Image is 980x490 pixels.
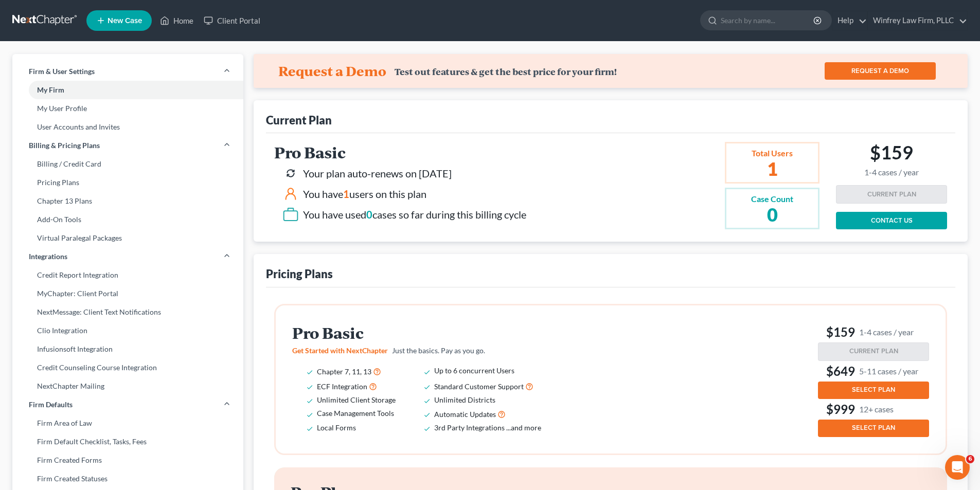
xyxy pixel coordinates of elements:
span: 0 [366,208,372,221]
div: [PERSON_NAME] [37,160,96,171]
h2: Pro Basic [292,324,556,341]
button: SELECT PLAN [818,420,929,437]
img: Profile image for Emma [12,36,32,57]
span: CURRENT PLAN [849,347,898,355]
button: Help [137,321,206,362]
div: Test out features & get the best price for your firm! [395,66,617,77]
a: Firm Area of Law [12,414,243,432]
button: CURRENT PLAN [818,342,929,361]
a: REQUEST A DEMO [825,62,936,80]
a: Home [155,11,199,30]
div: Your plan auto-renews on [DATE] [303,166,452,181]
span: Up to 6 concurrent Users [434,366,514,375]
a: Clio Integration [12,321,243,340]
button: Messages [68,321,137,362]
a: Chapter 13 Plans [12,192,243,210]
span: ...and more [506,423,541,432]
span: SELECT PLAN [852,424,895,432]
a: Infusionsoft Integration [12,340,243,358]
div: Pricing Plans [266,266,333,281]
a: My Firm [12,81,243,99]
div: [PERSON_NAME] [37,275,96,285]
button: CURRENT PLAN [836,185,947,204]
small: 5-11 cases / year [859,366,918,376]
a: Billing / Credit Card [12,155,243,173]
span: 1 [343,188,349,200]
a: User Accounts and Invites [12,118,243,136]
a: Pricing Plans [12,173,243,192]
div: [PERSON_NAME] [37,122,96,133]
h4: Request a Demo [278,63,386,79]
span: Automatic Updates [434,410,496,419]
button: SELECT PLAN [818,382,929,399]
small: 12+ cases [859,404,894,414]
div: Case Count [751,193,793,205]
div: You have used cases so far during this billing cycle [303,207,526,222]
input: Search by name... [721,11,815,30]
span: Standard Customer Support [434,382,524,391]
div: You have users on this plan [303,187,426,202]
div: • [DATE] [98,46,127,57]
h2: Pro Basic [274,144,526,161]
div: [PERSON_NAME] [37,84,96,95]
img: Profile image for Kelly [12,264,32,285]
span: Messages [83,347,122,354]
span: Integrations [29,251,67,262]
div: • [DATE] [98,198,127,209]
span: New Case [108,17,142,25]
img: Profile image for Lindsey [12,112,32,133]
div: Current Plan [266,113,332,128]
div: • [DATE] [98,275,127,285]
a: Credit Counseling Course Integration [12,358,243,377]
span: Home [24,347,45,354]
div: • [DATE] [98,122,127,133]
a: Winfrey Law Firm, PLLC [868,11,967,30]
button: Send us a message [47,289,158,310]
a: Integrations [12,247,243,266]
div: [PERSON_NAME] [37,46,96,57]
span: Hi [PERSON_NAME], We are excited to announce NextChapter's [DATE][DATE] deal! Purchase or upgrade... [37,303,814,311]
a: Credit Report Integration [12,266,243,284]
h2: 1 [751,159,793,178]
span: Unlimited Client Storage [317,395,396,404]
img: Profile image for Kelly [12,74,32,95]
span: Just the basics. Pay as you go. [392,346,485,355]
span: Help [163,347,180,354]
a: MyChapter: Client Portal [12,284,243,303]
a: Billing & Pricing Plans [12,136,243,155]
img: Profile image for James [12,188,32,209]
a: Firm Defaults [12,395,243,414]
span: Firm Defaults [29,400,73,410]
span: Alert: Form B423 (Certification About a Financial Management Course) was abrogated effective [DAT... [37,265,800,273]
a: NextChapter Mailing [12,377,243,395]
a: Client Portal [199,11,265,30]
span: Firm & User Settings [29,66,95,77]
span: 6 [966,455,974,463]
div: [PERSON_NAME] [37,237,96,247]
h3: $649 [818,363,929,379]
div: Total Users [751,148,793,159]
h2: 0 [751,205,793,224]
span: Unlimited Districts [434,395,495,404]
div: • [DATE] [98,237,127,247]
a: My User Profile [12,99,243,118]
span: SELECT PLAN [852,386,895,394]
a: Virtual Paralegal Packages [12,229,243,247]
h3: $999 [818,401,929,418]
a: Help [832,11,867,30]
div: • [DATE] [98,84,127,95]
span: Case Management Tools [317,409,394,418]
a: Firm Created Statuses [12,469,243,488]
div: [PERSON_NAME] [37,198,96,209]
span: Billing & Pricing Plans [29,140,100,151]
span: Get Started with NextChapter [292,346,388,355]
img: Profile image for James [12,226,32,247]
a: Firm Default Checklist, Tasks, Fees [12,432,243,451]
h3: $159 [818,324,929,340]
span: Local Forms [317,423,356,432]
span: ECF Integration [317,382,367,391]
img: Profile image for Lindsey [12,150,32,171]
div: Close [181,4,199,23]
a: NextMessage: Client Text Notifications [12,303,243,321]
div: • [DATE] [98,313,127,323]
